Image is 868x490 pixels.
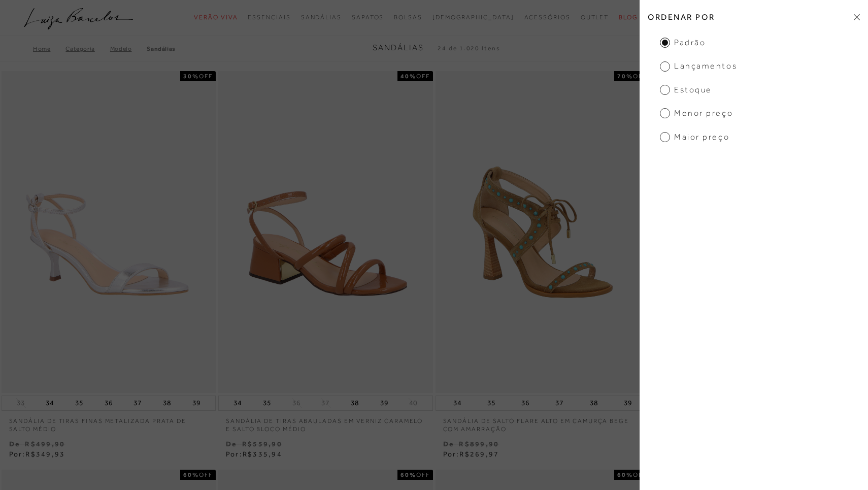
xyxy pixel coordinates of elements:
[352,14,384,21] span: Sapatos
[102,396,116,410] button: 36
[660,132,729,143] span: Maior preço
[581,8,609,27] a: categoryNavScreenReaderText
[660,84,712,95] span: Estoque
[432,8,514,27] a: noSubCategoriesText
[394,8,422,27] a: categoryNavScreenReaderText
[2,411,216,434] a: SANDÁLIA DE TIRAS FINAS METALIZADA PRATA DE SALTO MÉDIO
[377,396,391,410] button: 39
[110,45,147,52] a: Modelo
[248,8,290,27] a: categoryNavScreenReaderText
[459,450,499,458] span: R$269,97
[183,73,199,80] strong: 30%
[633,73,647,80] span: OFF
[183,471,199,478] strong: 60%
[260,396,274,410] button: 35
[352,8,384,27] a: categoryNavScreenReaderText
[194,8,238,27] a: categoryNavScreenReaderText
[459,440,499,448] small: R$899,90
[524,14,571,21] span: Acessórios
[406,398,420,408] button: 40
[640,5,868,29] h2: Ordenar por
[621,396,635,410] button: 39
[248,14,290,21] span: Essenciais
[619,14,648,21] span: BLOG LB
[242,440,282,448] small: R$559,90
[660,60,737,72] span: Lançamentos
[147,45,175,52] a: Sandálias
[348,396,362,410] button: 38
[617,73,633,80] strong: 70%
[400,471,416,478] strong: 60%
[230,396,245,410] button: 34
[416,73,430,80] span: OFF
[9,450,65,458] span: Por:
[289,398,304,408] button: 36
[617,471,633,478] strong: 60%
[130,396,145,410] button: 37
[243,450,282,458] span: R$335,94
[524,8,571,27] a: categoryNavScreenReaderText
[218,411,433,434] a: SANDÁLIA DE TIRAS ABAULADAS EM VERNIZ CARAMELO E SALTO BLOCO MÉDIO
[301,14,342,21] span: Sandálias
[226,440,237,448] small: De
[199,471,213,478] span: OFF
[301,8,342,27] a: categoryNavScreenReaderText
[25,450,65,458] span: R$349,93
[194,14,238,21] span: Verão Viva
[219,73,432,391] a: SANDÁLIA DE TIRAS ABAULADAS EM VERNIZ CARAMELO E SALTO BLOCO MÉDIO SANDÁLIA DE TIRAS ABAULADAS EM...
[189,396,204,410] button: 39
[3,73,215,391] img: SANDÁLIA DE TIRAS FINAS METALIZADA PRATA DE SALTO MÉDIO
[3,73,215,391] a: SANDÁLIA DE TIRAS FINAS METALIZADA PRATA DE SALTO MÉDIO SANDÁLIA DE TIRAS FINAS METALIZADA PRATA ...
[436,411,650,434] a: SANDÁLIA DE SALTO FLARE ALTO EM CAMURÇA BEGE COM AMARRAÇÃO
[33,45,65,52] a: Home
[14,398,28,408] button: 33
[9,440,20,448] small: De
[394,14,422,21] span: Bolsas
[552,396,566,410] button: 37
[437,73,649,391] a: SANDÁLIA DE SALTO FLARE ALTO EM CAMURÇA BEGE COM AMARRAÇÃO SANDÁLIA DE SALTO FLARE ALTO EM CAMURÇ...
[416,471,430,478] span: OFF
[65,45,110,52] a: Categoria
[518,396,532,410] button: 36
[443,450,499,458] span: Por:
[484,396,498,410] button: 35
[619,8,648,27] a: BLOG LB
[318,398,332,408] button: 37
[373,43,424,52] span: Sandálias
[400,73,416,80] strong: 40%
[581,14,609,21] span: Outlet
[25,440,65,448] small: R$499,90
[450,396,464,410] button: 34
[633,471,647,478] span: OFF
[72,396,86,410] button: 35
[160,396,174,410] button: 38
[438,45,500,52] span: 24 de 1.020 itens
[43,396,57,410] button: 34
[660,37,706,48] span: Padrão
[437,73,649,391] img: SANDÁLIA DE SALTO FLARE ALTO EM CAMURÇA BEGE COM AMARRAÇÃO
[199,73,213,80] span: OFF
[226,450,282,458] span: Por:
[432,14,514,21] span: [DEMOGRAPHIC_DATA]
[219,73,432,391] img: SANDÁLIA DE TIRAS ABAULADAS EM VERNIZ CARAMELO E SALTO BLOCO MÉDIO
[587,396,601,410] button: 38
[443,440,454,448] small: De
[660,108,733,119] span: Menor preço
